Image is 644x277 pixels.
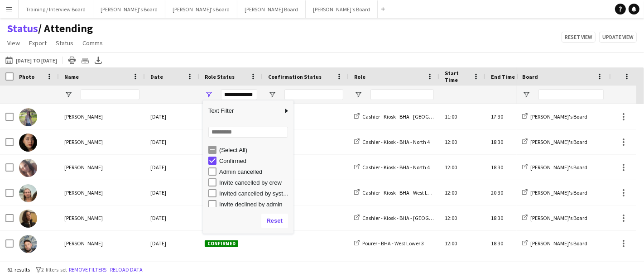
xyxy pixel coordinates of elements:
a: Pourer - BHA - West Lower 3 [354,240,424,247]
div: 18:30 [485,231,549,256]
span: Role [354,73,365,80]
div: 12:00 [439,155,485,180]
span: [PERSON_NAME]'s Board [530,240,587,247]
span: Cashier - Kiosk - BHA - [GEOGRAPHIC_DATA] 2 [362,215,466,221]
button: Open Filter Menu [64,91,72,99]
app-action-btn: Export XLSX [93,55,104,66]
div: 18:30 [485,129,549,154]
span: Cashier - Kiosk - BHA - North 4 [362,138,430,145]
input: Search filter values [208,127,288,138]
img: Benjamen Clarke [19,184,37,202]
button: [PERSON_NAME]'s Board [93,0,165,18]
button: [PERSON_NAME]'s Board [306,0,378,18]
app-action-btn: Crew files as ZIP [80,55,91,66]
span: Text Filter [203,103,283,119]
div: Filter List [203,144,293,231]
button: Open Filter Menu [205,91,213,99]
div: Invite declined by admin [219,201,291,208]
div: 20:30 [485,180,549,205]
a: Cashier - Kiosk - BHA - [GEOGRAPHIC_DATA] 2 [354,215,466,221]
button: Training / Interview Board [19,0,93,18]
a: Cashier - Kiosk - BHA - North 4 [354,138,430,145]
div: 12:00 [439,129,485,154]
a: Cashier - Kiosk - BHA - [GEOGRAPHIC_DATA] 2 [354,113,466,120]
span: Confirmation Status [268,73,322,80]
img: Polly Parker [19,108,37,126]
a: View [4,37,24,49]
span: Cashier - Kiosk - BHA - West Lower 2 [362,189,442,196]
a: [PERSON_NAME]'s Board [522,189,587,196]
span: [PERSON_NAME]'s Board [530,138,587,145]
div: 11:00 [439,104,485,129]
span: End Time [491,73,515,80]
div: [DATE] [145,180,199,205]
span: Confirmed [205,240,238,247]
input: Board Filter Input [538,89,604,100]
div: [DATE] [145,129,199,154]
input: Confirmation Status Filter Input [284,89,343,100]
a: Cashier - Kiosk - BHA - West Lower 2 [354,189,442,196]
span: [PERSON_NAME] [64,164,103,171]
span: View [7,39,20,47]
div: [DATE] [145,155,199,180]
input: Name Filter Input [81,89,139,100]
button: Reload data [108,265,144,275]
div: [DATE] [145,104,199,129]
a: [PERSON_NAME]'s Board [522,138,587,145]
span: 2 filters set [41,266,67,273]
span: [PERSON_NAME] [64,215,103,221]
a: Comms [79,37,106,49]
div: 17:30 [485,104,549,129]
span: Cashier - Kiosk - BHA - North 4 [362,164,430,171]
button: Open Filter Menu [522,91,530,99]
span: Status [56,39,73,47]
img: Abbie Eldridge [19,210,37,228]
div: Invite cancelled by crew [219,179,291,186]
span: [PERSON_NAME] [64,189,103,196]
button: [PERSON_NAME]'s Board [165,0,237,18]
div: 12:00 [439,180,485,205]
button: Remove filters [67,265,108,275]
span: Date [150,73,163,80]
span: [PERSON_NAME] [64,138,103,145]
a: Export [25,37,50,49]
span: Photo [19,73,34,80]
span: [PERSON_NAME] [64,240,103,247]
span: [PERSON_NAME] [64,113,103,120]
a: [PERSON_NAME]'s Board [522,164,587,171]
button: Reset [261,214,288,228]
div: [DATE] [145,231,199,256]
a: [PERSON_NAME]'s Board [522,113,587,120]
app-action-btn: Print [67,55,77,66]
div: Column Filter [203,100,293,234]
div: (Select All) [219,147,291,153]
a: [PERSON_NAME]'s Board [522,215,587,221]
div: Invited cancelled by system [219,190,291,197]
div: 18:30 [485,205,549,230]
span: Start Time [445,70,469,83]
input: Role Filter Input [370,89,434,100]
img: Sofia Ali [19,134,37,152]
div: 12:00 [439,205,485,230]
span: [PERSON_NAME]'s Board [530,215,587,221]
span: Board [522,73,538,80]
span: Name [64,73,79,80]
button: [DATE] to [DATE] [4,55,59,66]
button: Reset view [562,32,596,43]
img: asa Lambert [19,235,37,253]
a: [PERSON_NAME]'s Board [522,240,587,247]
div: Confirmed [219,158,291,164]
span: [PERSON_NAME]'s Board [530,189,587,196]
a: Status [7,22,38,35]
img: Alison Anderson [19,159,37,177]
a: Cashier - Kiosk - BHA - North 4 [354,164,430,171]
div: Admin cancelled [219,168,291,175]
button: Update view [599,32,637,43]
span: Role Status [205,73,235,80]
button: Open Filter Menu [268,91,276,99]
span: Attending [38,22,93,35]
span: Comms [82,39,103,47]
div: 18:30 [485,155,549,180]
div: 12:00 [439,231,485,256]
span: [PERSON_NAME]'s Board [530,113,587,120]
